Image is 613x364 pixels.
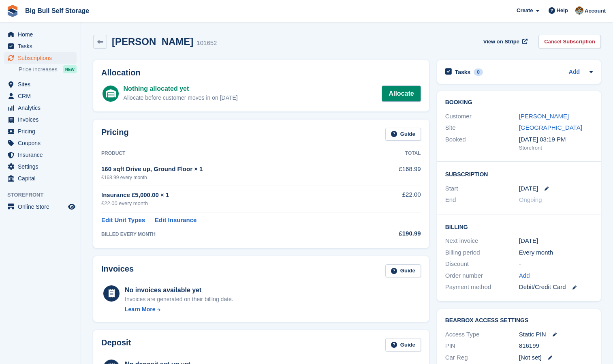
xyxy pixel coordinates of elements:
[445,123,519,133] div: Site
[519,341,593,351] div: 816199
[101,165,364,174] div: 160 sqft Drive up, Ground Floor × 1
[385,128,421,141] a: Guide
[67,202,77,212] a: Preview store
[445,271,519,280] div: Order number
[197,39,217,48] div: 101652
[585,7,606,15] span: Account
[18,41,66,52] span: Tasks
[519,271,530,280] a: Add
[124,84,238,94] div: Nothing allocated yet
[18,114,66,125] span: Invoices
[445,170,593,178] h2: Subscription
[519,113,569,120] a: [PERSON_NAME]
[445,236,519,246] div: Next invoice
[101,199,364,208] div: £22.00 every month
[445,330,519,339] div: Access Type
[101,264,134,278] h2: Invoices
[101,147,364,160] th: Product
[101,338,131,351] h2: Deposit
[519,236,593,246] div: [DATE]
[445,283,519,292] div: Payment method
[517,6,533,15] span: Create
[519,196,542,203] span: Ongoing
[445,317,593,324] h2: BearBox Access Settings
[4,137,77,149] a: menu
[18,52,66,64] span: Subscriptions
[483,38,519,46] span: View on Stripe
[22,4,92,17] a: Big Bull Self Storage
[4,41,77,52] a: menu
[63,65,77,73] div: NEW
[445,341,519,351] div: PIN
[4,126,77,137] a: menu
[364,160,421,186] td: £168.99
[101,174,364,181] div: £168.99 every month
[18,161,66,172] span: Settings
[364,229,421,238] div: £190.99
[445,248,519,257] div: Billing period
[445,112,519,121] div: Customer
[538,35,601,48] a: Cancel Subscription
[385,264,421,278] a: Guide
[4,149,77,161] a: menu
[101,216,145,225] a: Edit Unit Types
[569,68,580,77] a: Add
[18,201,66,212] span: Online Store
[18,173,66,184] span: Capital
[445,184,519,193] div: Start
[364,186,421,212] td: £22.00
[4,90,77,102] a: menu
[519,184,538,193] time: 2025-08-15 00:00:00 UTC
[4,173,77,184] a: menu
[4,52,77,64] a: menu
[519,124,582,131] a: [GEOGRAPHIC_DATA]
[519,135,593,144] div: [DATE] 03:19 PM
[4,102,77,113] a: menu
[474,69,483,76] div: 0
[18,149,66,161] span: Insurance
[4,114,77,125] a: menu
[125,295,233,304] div: Invoices are generated on their billing date.
[4,201,77,212] a: menu
[557,6,568,15] span: Help
[480,35,529,48] a: View on Stripe
[125,285,233,295] div: No invoices available yet
[18,126,66,137] span: Pricing
[155,216,197,225] a: Edit Insurance
[4,161,77,172] a: menu
[519,353,593,362] div: [Not set]
[124,94,238,102] div: Allocate before customer moves in on [DATE]
[112,36,193,47] h2: [PERSON_NAME]
[445,223,593,231] h2: Billing
[18,102,66,113] span: Analytics
[19,65,77,74] a: Price increases NEW
[519,283,593,292] div: Debit/Credit Card
[445,195,519,205] div: End
[455,69,471,76] h2: Tasks
[519,144,593,152] div: Storefront
[18,79,66,90] span: Sites
[6,5,19,17] img: stora-icon-8386f47178a22dfd0bd8f6a31ec36ba5ce8667c1dd55bd0f319d3a0aa187defe.svg
[519,248,593,257] div: Every month
[382,86,421,102] a: Allocate
[125,305,233,314] a: Learn More
[125,305,155,314] div: Learn More
[18,29,66,40] span: Home
[4,29,77,40] a: menu
[18,90,66,102] span: CRM
[445,259,519,269] div: Discount
[385,338,421,351] a: Guide
[19,66,58,73] span: Price increases
[101,128,129,141] h2: Pricing
[445,99,593,106] h2: Booking
[101,68,421,77] h2: Allocation
[7,191,81,199] span: Storefront
[519,259,593,269] div: -
[18,137,66,149] span: Coupons
[445,353,519,362] div: Car Reg
[101,191,364,200] div: Insurance £5,000.00 × 1
[575,6,583,15] img: Mike Llewellen Palmer
[4,79,77,90] a: menu
[101,231,364,238] div: BILLED EVERY MONTH
[364,147,421,160] th: Total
